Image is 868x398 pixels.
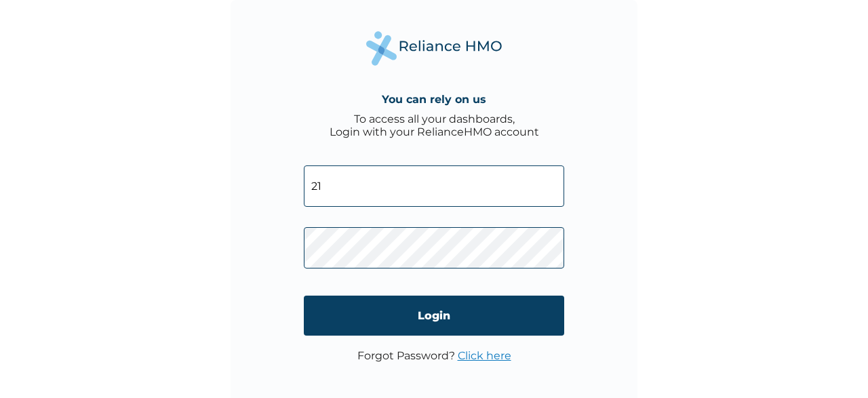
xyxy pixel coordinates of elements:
img: Reliance Health's Logo [366,31,502,66]
input: Login [304,296,564,336]
a: Click here [458,349,511,362]
p: Forgot Password? [357,349,511,362]
h4: You can rely on us [382,93,486,106]
div: To access all your dashboards, Login with your RelianceHMO account [330,113,539,138]
input: Email address or HMO ID [304,165,564,207]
